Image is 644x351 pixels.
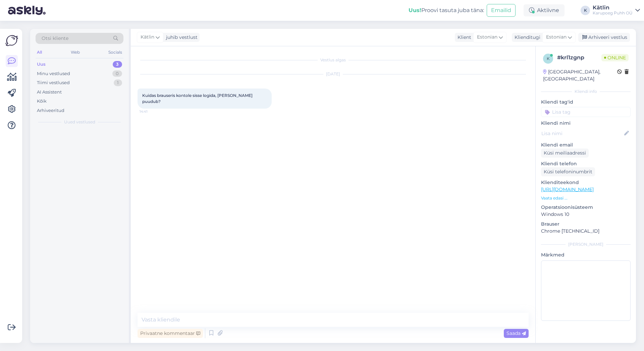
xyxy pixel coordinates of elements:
[541,167,595,176] div: Küsi telefoninumbrit
[37,70,70,77] div: Minu vestlused
[541,160,631,167] p: Kliendi telefon
[506,330,526,336] span: Saada
[541,130,623,137] input: Lisa nimi
[477,34,497,41] span: Estonian
[142,93,254,104] span: Kuidas brauseris kontole sisse logida, [PERSON_NAME] puudub?
[581,6,590,15] div: K
[140,109,165,114] span: 14:41
[107,48,123,57] div: Socials
[42,35,68,42] span: Otsi kliente
[37,98,47,105] div: Kõik
[543,68,617,82] div: [GEOGRAPHIC_DATA], [GEOGRAPHIC_DATA]
[455,34,471,41] div: Klient
[487,4,516,17] button: Emailid
[114,79,122,86] div: 1
[541,89,631,95] div: Kliendi info
[541,241,631,247] div: [PERSON_NAME]
[138,329,203,338] div: Privaatne kommentaar
[541,195,631,201] p: Vaata edasi ...
[541,211,631,218] p: Windows 10
[541,107,631,117] input: Lisa tag
[541,221,631,228] p: Brauser
[138,71,529,77] div: [DATE]
[37,79,70,86] div: Tiimi vestlused
[138,57,529,63] div: Vestlus algas
[541,186,594,192] a: [URL][DOMAIN_NAME]
[541,120,631,127] p: Kliendi nimi
[578,33,630,42] div: Arhiveeri vestlus
[37,107,64,114] div: Arhiveeritud
[409,6,484,14] div: Proovi tasuta juba täna:
[593,5,640,16] a: KätlinKarupoeg Puhh OÜ
[541,251,631,258] p: Märkmed
[64,119,95,125] span: Uued vestlused
[113,61,122,68] div: 3
[546,34,567,41] span: Estonian
[593,5,633,10] div: Kätlin
[409,7,421,13] b: Uus!
[541,204,631,211] p: Operatsioonisüsteem
[37,89,62,96] div: AI Assistent
[547,56,550,61] span: k
[541,149,589,158] div: Küsi meiliaadressi
[37,61,46,68] div: Uus
[512,34,540,41] div: Klienditugi
[69,48,81,57] div: Web
[112,70,122,77] div: 0
[141,34,154,41] span: Kätlin
[5,34,18,47] img: Askly Logo
[541,99,631,106] p: Kliendi tag'id
[36,48,43,57] div: All
[593,10,633,16] div: Karupoeg Puhh OÜ
[163,34,198,41] div: juhib vestlust
[601,54,629,61] span: Online
[541,179,631,186] p: Klienditeekond
[524,4,565,16] div: Aktiivne
[557,54,601,62] div: # krl1zgnp
[541,141,631,149] p: Kliendi email
[541,228,631,235] p: Chrome [TECHNICAL_ID]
